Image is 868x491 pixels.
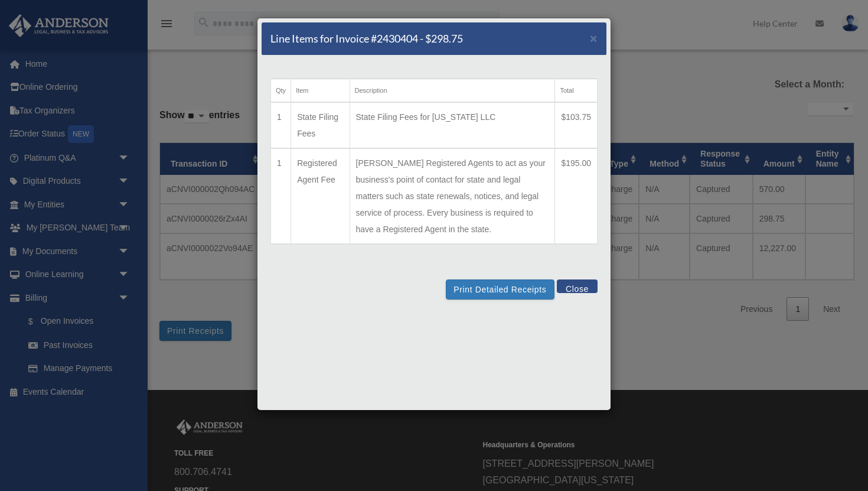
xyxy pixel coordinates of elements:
[557,279,598,293] button: Close
[590,31,598,45] span: ×
[291,102,350,148] td: State Filing Fees
[271,102,291,148] td: 1
[446,279,554,300] button: Print Detailed Receipts
[555,102,598,148] td: $103.75
[291,79,350,103] th: Item
[350,79,555,103] th: Description
[271,79,291,103] th: Qty
[555,148,598,244] td: $195.00
[291,148,350,244] td: Registered Agent Fee
[350,148,555,244] td: [PERSON_NAME] Registered Agents to act as your business's point of contact for state and legal ma...
[590,32,598,44] button: Close
[555,79,598,103] th: Total
[271,148,291,244] td: 1
[350,102,555,148] td: State Filing Fees for [US_STATE] LLC
[270,31,463,46] h5: Line Items for Invoice #2430404 - $298.75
